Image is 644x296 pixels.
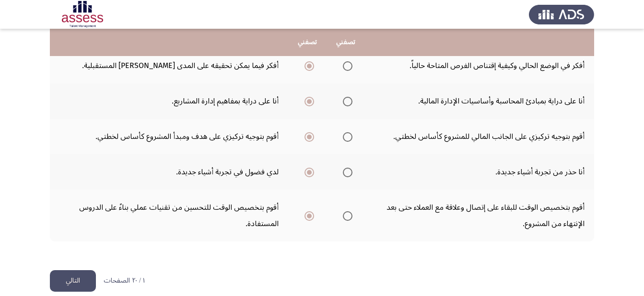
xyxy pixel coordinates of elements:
th: تصفني [327,29,365,56]
td: أنا على دراية بمفاهيم إدارة المشاريع. [50,83,288,119]
mat-radio-group: Select an option [301,164,314,180]
mat-radio-group: Select an option [301,128,314,145]
th: تصفني [288,29,327,56]
p: ١ / ٢٠ الصفحات [104,277,145,285]
td: أقوم بتوجيه تركيزي على هدف ومبدأ المشروع كأساس لخطتي. [50,119,288,154]
mat-radio-group: Select an option [339,128,352,145]
mat-radio-group: Select an option [339,57,352,74]
td: أفكر في الوضع الحالي وكيفية إقتناص الفرص المتاحة حالياً. [365,48,594,83]
mat-radio-group: Select an option [339,93,352,109]
td: أقوم بتخصيص الوقت للتحسين من تقنيات عملي بناءً على الدروس المستفادة. [50,190,288,241]
td: أنا حذر من تجربة أشياء جديدة. [365,154,594,190]
td: أنا على دراية بمبادئ المحاسبة وأساسيات الإدارة المالية. [365,83,594,119]
mat-radio-group: Select an option [301,93,314,109]
td: لدي فضول في تجربة أشياء جديدة. [50,154,288,190]
td: أقوم بتخصيص الوقت للبقاء على إتصال وعلاقة مع العملاء حتى بعد الإنتهاء من المشروع. [365,190,594,241]
img: Assessment logo of Potentiality Assessment [50,1,115,28]
mat-radio-group: Select an option [339,164,352,180]
mat-radio-group: Select an option [339,207,352,224]
mat-radio-group: Select an option [301,57,314,74]
mat-radio-group: Select an option [301,207,314,224]
img: Assess Talent Management logo [529,1,594,28]
td: أقوم بتوجيه تركيزي على الجانب المالي للمشروع كأساس لخطتي. [365,119,594,154]
button: load next page [50,270,96,292]
td: أفكر فيما يمكن تحقيقه على المدى [PERSON_NAME] المستقبلية. [50,48,288,83]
